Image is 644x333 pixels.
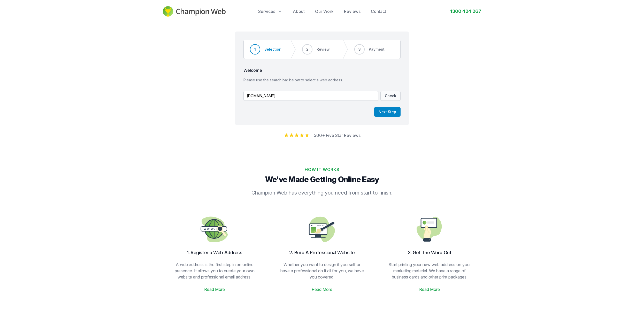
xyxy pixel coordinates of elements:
[306,47,309,52] span: 2
[254,47,256,52] span: 1
[315,8,334,14] a: Our Work
[243,40,401,59] nav: Progress
[279,261,365,280] p: Whether you want to design it yourself or have a professional do it all for you, we have you cove...
[312,286,332,292] a: Read More
[171,261,258,280] p: A web address is the first step in an online presence. It allows you to create your own website a...
[371,8,386,14] a: Contact
[305,213,339,246] img: Design
[243,91,378,101] input: example.com.au
[243,78,401,83] p: Please use the search bar below to select a web address.
[293,8,305,14] a: About
[380,91,401,101] button: Check
[314,133,361,138] a: 500+ Five Star Reviews
[165,175,479,184] p: We’ve Made Getting Online Easy
[386,249,473,256] h3: 3. Get The Word Out
[221,189,423,196] p: Champion Web has everything you need from start to finish.
[258,8,282,14] button: Services
[317,47,330,52] span: Review
[419,286,440,292] a: Read More
[413,213,446,246] img: Design
[171,249,258,256] h3: 1. Register a Web Address
[344,8,361,14] a: Reviews
[198,213,231,246] img: Design
[450,8,481,15] a: 1300 424 267
[163,6,226,17] img: Champion Web
[358,47,361,52] span: 3
[369,47,385,52] span: Payment
[279,249,365,256] h3: 2. Build A Professional Website
[264,47,281,52] span: Selection
[165,166,479,173] h2: How It Works
[386,261,473,280] p: Start printing your new web address on your marketing material. We have a range of business cards...
[243,67,401,73] span: Welcome
[258,8,275,14] span: Services
[204,286,225,292] a: Read More
[374,107,401,117] button: Next Step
